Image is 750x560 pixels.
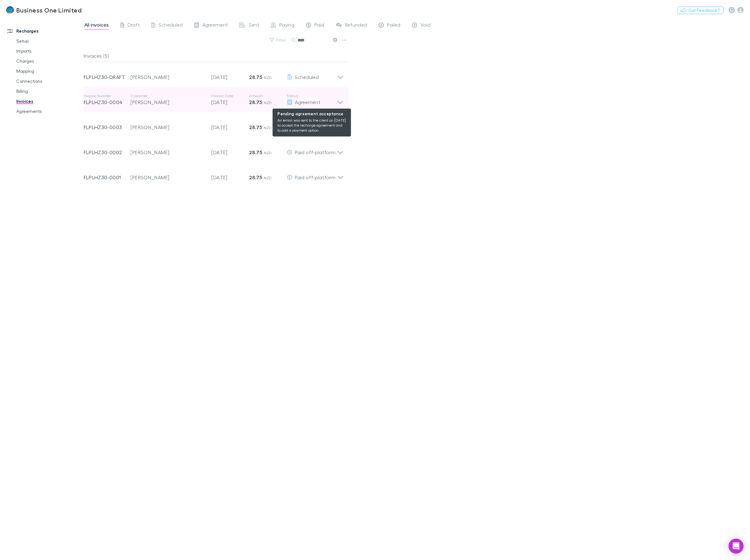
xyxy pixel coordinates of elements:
[249,174,262,181] strong: 28.75
[79,62,349,87] div: FLPLHZ30-DRAFT[PERSON_NAME][DATE]28.75 NZDScheduled
[264,100,272,105] span: NZD
[10,56,88,66] a: Charges
[131,98,205,106] div: [PERSON_NAME]
[421,22,431,30] span: Void
[10,96,88,106] a: Invoices
[10,46,88,56] a: Imports
[79,112,349,137] div: FLPLHZ30-0003[PERSON_NAME][DATE]28.75 NZDPaid off-platform
[677,7,724,14] button: Got Feedback?
[16,6,82,14] h3: Business One Limited
[249,93,287,98] p: Amount
[249,22,260,30] span: Sent
[84,93,131,98] p: Invoice Number
[10,106,88,116] a: Agreements
[131,93,205,98] p: Customer
[131,149,205,156] div: [PERSON_NAME]
[212,174,249,181] p: [DATE]
[388,22,401,30] span: Failed
[84,174,131,181] p: FLPLHZ30-0001
[79,137,349,162] div: FLPLHZ30-0002[PERSON_NAME][DATE]28.75 NZDPaid off-platform
[6,6,14,14] img: Business One Limited's Logo
[79,162,349,187] div: FLPLHZ30-0001[PERSON_NAME][DATE]28.75 NZDPaid off-platform
[1,26,88,36] a: Recharges
[264,75,272,80] span: NZD
[295,99,321,105] span: Agreement
[249,149,262,155] strong: 28.75
[212,123,249,131] p: [DATE]
[295,174,336,180] span: Paid off-platform
[264,175,272,180] span: NZD
[10,76,88,86] a: Connections
[159,22,183,30] span: Scheduled
[212,98,249,106] p: [DATE]
[280,22,295,30] span: Paying
[79,87,349,112] div: Invoice NumberFLPLHZ30-0004Customer[PERSON_NAME]Invoice Date[DATE]Amount28.75 NZDStatus
[212,73,249,81] p: [DATE]
[295,124,336,130] span: Paid off-platform
[10,36,88,46] a: Setup
[10,66,88,76] a: Mapping
[84,73,131,81] p: FLPLHZ30-DRAFT
[345,22,367,30] span: Refunded
[131,174,205,181] div: [PERSON_NAME]
[212,93,249,98] p: Invoice Date
[84,98,131,106] p: FLPLHZ30-0004
[295,74,319,80] span: Scheduled
[315,22,325,30] span: Paid
[84,22,109,30] span: All invoices
[3,3,85,18] a: Business One Limited
[249,99,262,105] strong: 28.75
[267,36,290,44] button: Filter
[128,22,140,30] span: Draft
[131,73,205,81] div: [PERSON_NAME]
[264,150,272,155] span: NZD
[84,149,131,156] p: FLPLHZ30-0002
[10,86,88,96] a: Billing
[295,149,336,155] span: Paid off-platform
[729,539,744,554] div: Open Intercom Messenger
[212,149,249,156] p: [DATE]
[249,124,262,130] strong: 28.75
[264,125,272,130] span: NZD
[203,22,228,30] span: Agreement
[287,93,337,98] p: Status
[131,123,205,131] div: [PERSON_NAME]
[84,123,131,131] p: FLPLHZ30-0003
[249,74,262,80] strong: 28.75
